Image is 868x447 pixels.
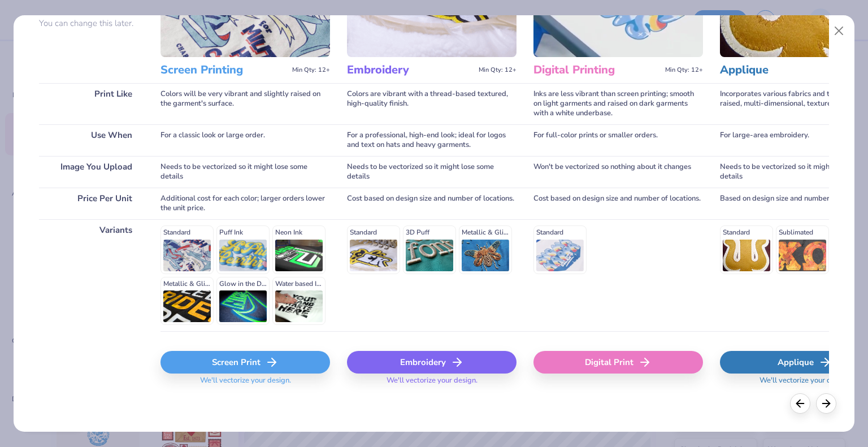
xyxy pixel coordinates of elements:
[196,376,296,392] span: We'll vectorize your design.
[39,124,144,156] div: Use When
[39,188,144,219] div: Price Per Unit
[39,156,144,188] div: Image You Upload
[39,19,144,28] p: You can change this later.
[533,124,703,156] div: For full-color prints or smaller orders.
[828,20,850,42] button: Close
[347,63,474,77] h3: Embroidery
[160,156,330,188] div: Needs to be vectorized so it might lose some details
[160,63,288,77] h3: Screen Printing
[347,351,517,374] div: Embroidery
[720,63,847,77] h3: Applique
[160,124,330,156] div: For a classic look or large order.
[533,188,703,219] div: Cost based on design size and number of locations.
[160,83,330,124] div: Colors will be very vibrant and slightly raised on the garment's surface.
[347,124,517,156] div: For a professional, high-end look; ideal for logos and text on hats and heavy garments.
[160,188,330,219] div: Additional cost for each color; larger orders lower the unit price.
[533,63,661,77] h3: Digital Printing
[160,351,330,374] div: Screen Print
[533,351,703,374] div: Digital Print
[39,83,144,124] div: Print Like
[755,376,855,392] span: We'll vectorize your design.
[479,66,517,74] span: Min Qty: 12+
[382,376,482,392] span: We'll vectorize your design.
[533,156,703,188] div: Won't be vectorized so nothing about it changes
[347,188,517,219] div: Cost based on design size and number of locations.
[533,83,703,124] div: Inks are less vibrant than screen printing; smooth on light garments and raised on dark garments ...
[665,66,703,74] span: Min Qty: 12+
[347,156,517,188] div: Needs to be vectorized so it might lose some details
[39,219,144,331] div: Variants
[347,83,517,124] div: Colors are vibrant with a thread-based textured, high-quality finish.
[292,66,330,74] span: Min Qty: 12+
